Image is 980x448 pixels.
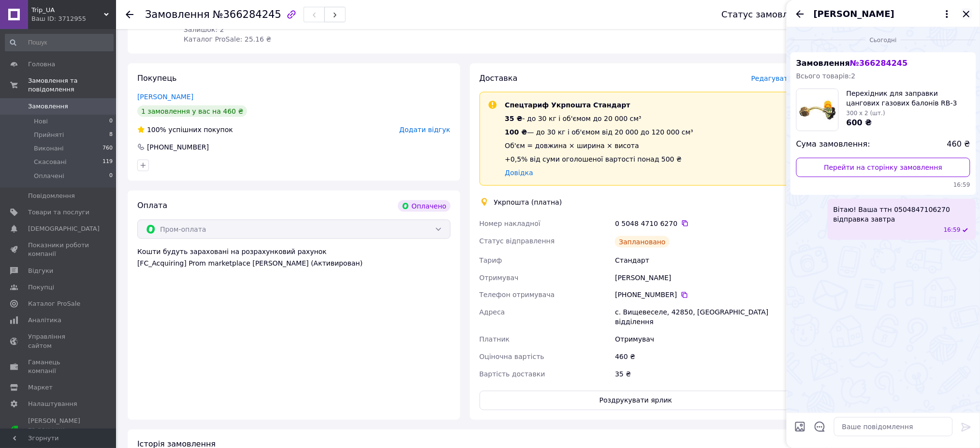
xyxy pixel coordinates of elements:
div: Повернутися назад [126,10,133,19]
img: 6820007348_w100_h100_perehodnik-dlya-zapravki.jpg [797,89,838,131]
div: [PHONE_NUMBER] [615,290,792,300]
div: Стандарт [613,252,794,269]
span: Гаманець компанії [28,358,89,375]
span: 760 [102,144,113,153]
span: Номер накладної [480,220,541,227]
input: Пошук [5,34,114,51]
div: [PHONE_NUMBER] [146,142,210,152]
a: [PERSON_NAME] [137,93,193,101]
div: Отримувач [613,331,794,348]
span: Прийняті [34,131,64,139]
span: №366284245 [213,9,281,20]
span: Замовлення [796,59,908,68]
span: № 366284245 [850,59,907,68]
span: Налаштування [28,400,77,408]
span: Телефон отримувача [480,291,555,299]
span: Покупець [137,74,177,83]
span: Покупці [28,283,54,292]
div: Статус замовлення [722,10,811,19]
div: — до 30 кг і об'ємом від 20 000 до 120 000 см³ [505,127,694,137]
span: Головна [28,60,55,69]
span: 100 ₴ [505,128,527,136]
span: Маркет [28,383,53,392]
span: Замовлення [28,102,68,111]
span: Показники роботи компанії [28,241,89,258]
div: Оплачено [398,200,450,212]
div: с. Вищевеселе, 42850, [GEOGRAPHIC_DATA] відділення [613,304,794,331]
a: Перейти на сторінку замовлення [796,158,970,177]
span: Вітаю! Ваша ттн 0504847106270 відправка завтра [834,205,970,224]
button: Закрити [961,8,972,20]
span: Статус відправлення [480,237,555,245]
span: Сума замовлення: [796,139,870,150]
span: Вартість доставки [480,371,545,378]
span: Оплачені [34,172,64,180]
span: Доставка [480,74,518,83]
span: 119 [102,158,113,166]
div: 1 замовлення у вас на 460 ₴ [137,105,247,117]
div: Кошти будуть зараховані на розрахунковий рахунок [137,247,451,268]
div: успішних покупок [137,125,233,134]
span: Додати відгук [399,126,450,134]
div: +0,5% від суми оголошеної вартості понад 500 ₴ [505,154,694,164]
span: Скасовані [34,158,67,166]
span: 0 [109,172,113,180]
div: 0 5048 4710 6270 [615,219,792,228]
div: Ваш ID: 3712955 [31,15,116,23]
span: 300 x 2 (шт.) [847,110,885,117]
span: Замовлення та повідомлення [28,76,116,94]
span: Редагувати [751,75,792,82]
span: Оціночна вартість [480,353,544,361]
span: 100% [147,126,166,134]
span: Спецтариф Укрпошта Стандарт [505,101,630,109]
span: 35 ₴ [505,115,523,122]
span: Всього товарів: 2 [796,72,856,80]
span: Виконані [34,144,64,153]
span: 0 [109,117,113,126]
button: [PERSON_NAME] [814,8,953,20]
button: Роздрукувати ярлик [480,391,793,410]
div: Укрпошта (платна) [492,197,565,207]
div: 460 ₴ [613,348,794,366]
span: Отримувач [480,274,519,282]
div: Об'єм = довжина × ширина × висота [505,141,694,150]
div: [PERSON_NAME] [613,269,794,286]
span: Каталог ProSale [28,299,80,308]
span: Оплата [137,201,167,210]
div: - до 30 кг і об'ємом до 20 000 см³ [505,114,694,123]
span: Товари та послуги [28,208,89,217]
span: Trip_UA [31,6,104,15]
span: Тариф [480,256,502,264]
button: Назад [794,8,806,20]
div: 12.10.2025 [790,35,976,45]
div: Заплановано [615,236,670,248]
span: Сьогодні [866,36,901,45]
span: [PERSON_NAME] [814,8,894,20]
span: Нові [34,117,48,126]
div: 35 ₴ [613,366,794,383]
span: Повідомлення [28,192,75,200]
span: Каталог ProSale: 25.16 ₴ [184,35,271,43]
span: Відгуки [28,267,53,275]
span: 600 ₴ [847,118,872,127]
span: Управління сайтом [28,332,89,350]
a: Довідка [505,169,533,177]
span: [DEMOGRAPHIC_DATA] [28,224,100,233]
span: Платник [480,336,510,343]
span: 8 [109,131,113,139]
span: 460 ₴ [947,139,970,150]
span: 16:59 12.10.2025 [796,181,970,189]
span: Перехідник для заправки цангових газових балонів RB-3 [847,89,970,108]
span: 16:59 12.10.2025 [944,226,961,234]
span: Замовлення [145,9,210,20]
span: Залишок: 2 [184,26,224,33]
span: Аналітика [28,316,61,325]
span: [PERSON_NAME] та рахунки [28,417,89,443]
span: Адреса [480,309,505,316]
div: [FC_Acquiring] Prom marketplace [PERSON_NAME] (Активирован) [137,258,451,268]
button: Відкрити шаблони відповідей [814,420,826,433]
